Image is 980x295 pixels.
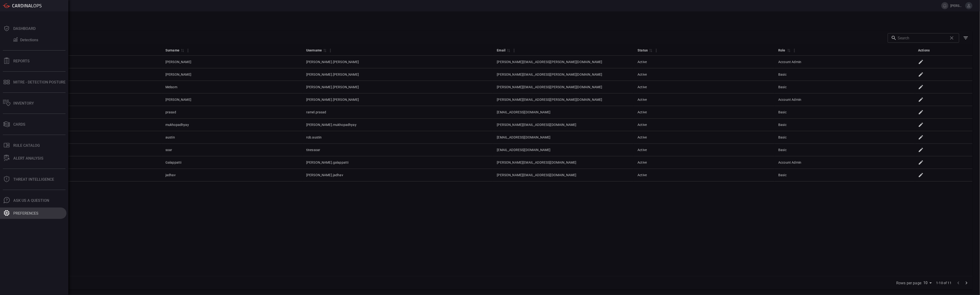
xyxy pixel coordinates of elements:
[165,47,179,53] div: Surname
[13,177,54,182] div: Threat Intelligence
[13,122,25,127] div: Cards
[21,169,162,181] td: [PERSON_NAME]
[162,68,302,81] td: [PERSON_NAME]
[774,131,915,144] td: Basic
[962,279,971,287] button: Go to next page
[634,144,774,156] td: Active
[896,280,921,286] label: Rows per page
[774,156,915,169] td: Account Admin
[13,59,30,63] div: Reports
[13,26,36,31] div: Dashboard
[184,47,192,54] button: Column Actions
[162,93,302,106] td: [PERSON_NAME]
[162,119,302,131] td: mukhopadhyay
[302,156,493,169] td: [PERSON_NAME].galappatti
[302,119,493,131] td: [PERSON_NAME].mukhopadhyay
[21,81,162,93] td: [PERSON_NAME]
[634,131,774,144] td: Active
[21,156,162,169] td: [PERSON_NAME]
[774,119,915,131] td: Basic
[302,131,493,144] td: rob.austin
[493,144,634,156] td: [EMAIL_ADDRESS][DOMAIN_NAME]
[948,34,956,42] span: Clear search
[21,131,162,144] td: rob
[327,47,334,54] button: Column Actions
[20,38,38,42] div: Detections
[21,93,162,106] td: [PERSON_NAME]
[493,81,634,93] td: [PERSON_NAME][EMAIL_ADDRESS][PERSON_NAME][DOMAIN_NAME]
[774,93,915,106] td: Account Admin
[898,33,946,43] input: Search
[774,68,915,81] td: Basic
[493,68,634,81] td: [PERSON_NAME][EMAIL_ADDRESS][PERSON_NAME][DOMAIN_NAME]
[162,106,302,119] td: prasad
[774,106,915,119] td: Basic
[13,211,38,216] div: Preferences
[302,169,493,181] td: [PERSON_NAME].jadhav
[21,106,162,119] td: ramel
[497,47,506,53] div: Email
[634,68,774,81] td: Active
[923,279,933,287] div: Rows per page
[648,48,653,52] span: Sort by Status ascending
[13,143,40,148] div: Rule Catalog
[21,56,162,68] td: [PERSON_NAME]
[306,47,322,53] div: Username
[162,81,302,93] td: Melsom
[493,131,634,144] td: [EMAIL_ADDRESS][DOMAIN_NAME]
[774,81,915,93] td: Basic
[774,169,915,181] td: Basic
[162,156,302,169] td: Galappatti
[918,47,930,53] div: Actions
[21,119,162,131] td: [PERSON_NAME]
[13,101,34,106] div: Inventory
[302,56,493,68] td: [PERSON_NAME].[PERSON_NAME]
[510,47,518,54] button: Column Actions
[786,48,792,52] span: Sort by Role ascending
[13,80,66,84] div: MITRE - Detection Posture
[21,144,162,156] td: tines
[302,106,493,119] td: ramel.prasad
[162,144,302,156] td: soar
[162,131,302,144] td: austin
[13,198,49,203] div: Ask Us A Question
[493,119,634,131] td: [PERSON_NAME][EMAIL_ADDRESS][DOMAIN_NAME]
[936,281,952,285] span: 1-10 of 11
[21,17,972,24] h1: User Management
[493,156,634,169] td: [PERSON_NAME][EMAIL_ADDRESS][DOMAIN_NAME]
[652,47,660,54] button: Column Actions
[302,81,493,93] td: [PERSON_NAME].[PERSON_NAME]
[634,56,774,68] td: Active
[962,280,971,285] span: Go to next page
[322,48,328,52] span: Sort by Username ascending
[21,68,162,81] td: [PERSON_NAME]
[493,106,634,119] td: [EMAIL_ADDRESS][DOMAIN_NAME]
[791,47,798,54] button: Column Actions
[493,93,634,106] td: [PERSON_NAME][EMAIL_ADDRESS][PERSON_NAME][DOMAIN_NAME]
[13,156,43,161] div: ALERT ANALYSIS
[954,280,962,285] span: Go to previous page
[634,106,774,119] td: Active
[493,56,634,68] td: [PERSON_NAME][EMAIL_ADDRESS][PERSON_NAME][DOMAIN_NAME]
[634,119,774,131] td: Active
[302,144,493,156] td: tinessoar
[302,68,493,81] td: [PERSON_NAME].[PERSON_NAME]
[493,169,634,181] td: [PERSON_NAME][EMAIL_ADDRESS][DOMAIN_NAME]
[634,93,774,106] td: Active
[302,93,493,106] td: [PERSON_NAME].[PERSON_NAME]
[774,144,915,156] td: Basic
[774,56,915,68] td: Account Admin
[950,4,963,8] span: [PERSON_NAME].[PERSON_NAME]
[634,156,774,169] td: Active
[634,81,774,93] td: Active
[778,47,786,53] div: Role
[162,56,302,68] td: [PERSON_NAME]
[506,48,511,52] span: Sort by Email ascending
[634,169,774,181] td: Active
[179,48,185,52] span: Sort by Surname ascending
